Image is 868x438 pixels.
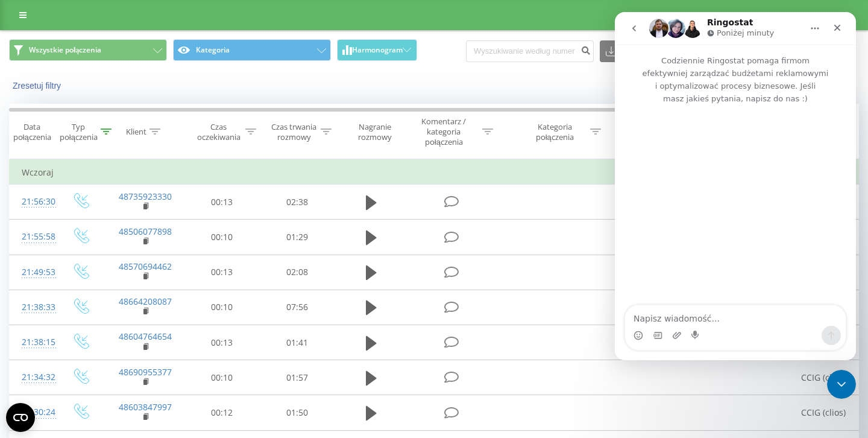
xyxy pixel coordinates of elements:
[10,122,54,142] div: Data połączenia
[6,403,35,432] button: Open CMP widget
[22,190,46,214] div: 21:56:30
[781,395,866,430] td: CCIG (clios)
[184,220,260,255] td: 00:10
[126,127,146,137] div: Klient
[119,331,172,342] a: 48604764654
[9,80,67,91] button: Zresetuj filtry
[409,116,479,147] div: Komentarz / kategoria połączenia
[184,185,260,220] td: 00:13
[119,296,172,307] a: 48664208087
[119,401,172,413] a: 48603847997
[184,290,260,325] td: 00:10
[345,122,404,142] div: Nagranie rozmowy
[119,261,172,272] a: 48570694462
[22,401,46,424] div: 21:30:24
[184,255,260,290] td: 00:13
[523,122,587,142] div: Kategoria połączenia
[615,12,856,360] iframe: Intercom live chat
[22,366,46,389] div: 21:34:32
[600,40,665,62] button: Eksport
[119,226,172,237] a: 48506077898
[184,395,260,430] td: 00:12
[260,185,335,220] td: 02:38
[22,296,46,319] div: 21:38:33
[184,360,260,395] td: 00:10
[260,325,335,360] td: 01:41
[22,331,46,354] div: 21:38:15
[260,395,335,430] td: 01:50
[195,122,242,142] div: Czas oczekiwania
[260,360,335,395] td: 01:57
[260,255,335,290] td: 02:08
[9,39,167,61] button: Wszystkie połączenia
[173,39,331,61] button: Kategoria
[184,325,260,360] td: 00:13
[337,39,417,61] button: Harmonogram
[119,191,172,202] a: 48735923330
[22,225,46,249] div: 21:55:58
[60,122,98,142] div: Typ połączenia
[827,370,856,399] iframe: Intercom live chat
[352,46,403,54] span: Harmonogram
[270,122,318,142] div: Czas trwania rozmowy
[119,366,172,378] a: 48690955377
[29,45,101,55] span: Wszystkie połączenia
[466,40,594,62] input: Wyszukiwanie według numeru
[781,360,866,395] td: CCIG (clios)
[22,261,46,284] div: 21:49:53
[260,290,335,325] td: 07:56
[260,220,335,255] td: 01:29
